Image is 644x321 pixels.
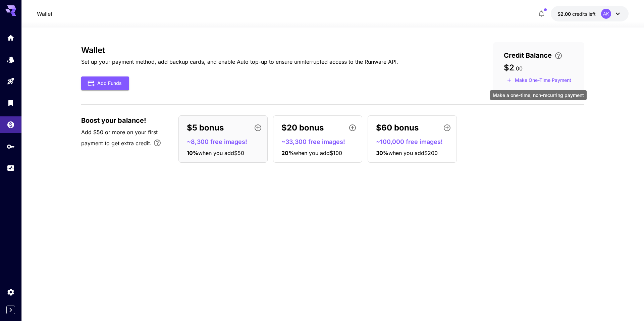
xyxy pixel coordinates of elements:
[281,137,359,146] p: ~33,300 free images!
[7,118,15,127] div: Wallet
[187,137,265,146] p: ~8,300 free images!
[281,122,324,134] p: $20 bonus
[514,65,523,72] span: . 00
[7,288,15,296] div: Settings
[7,164,15,172] div: Usage
[490,90,587,100] div: Make a one-time, non-recurring payment
[601,9,611,19] div: AK
[504,75,574,86] button: Make a one-time, non-recurring payment
[7,34,15,42] div: Home
[376,150,388,156] span: 30 %
[376,122,419,134] p: $60 bonus
[552,52,565,60] button: Enter your card details and choose an Auto top-up amount to avoid service interruptions. We'll au...
[7,97,15,105] div: Library
[504,50,552,60] span: Credit Balance
[37,10,52,18] nav: breadcrumb
[551,6,629,21] button: $2.00AK
[187,150,198,156] span: 10 %
[187,122,224,134] p: $5 bonus
[557,10,596,17] div: $2.00
[7,142,15,151] div: API Keys
[7,55,15,64] div: Models
[504,63,514,72] span: $2
[281,150,294,156] span: 20 %
[81,129,158,147] span: Add $50 or more on your first payment to get extra credit.
[81,115,146,125] span: Boost your balance!
[37,10,52,18] a: Wallet
[6,306,15,314] button: Expand sidebar
[294,150,342,156] span: when you add $100
[7,77,15,86] div: Playground
[151,136,164,150] button: Bonus applies only to your first payment, up to 30% on the first $1,000.
[388,150,438,156] span: when you add $200
[572,11,596,17] span: credits left
[81,58,398,66] p: Set up your payment method, add backup cards, and enable Auto top-up to ensure uninterrupted acce...
[376,137,454,146] p: ~100,000 free images!
[198,150,244,156] span: when you add $50
[557,11,572,17] span: $2.00
[81,46,398,55] h3: Wallet
[81,76,129,90] button: Add Funds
